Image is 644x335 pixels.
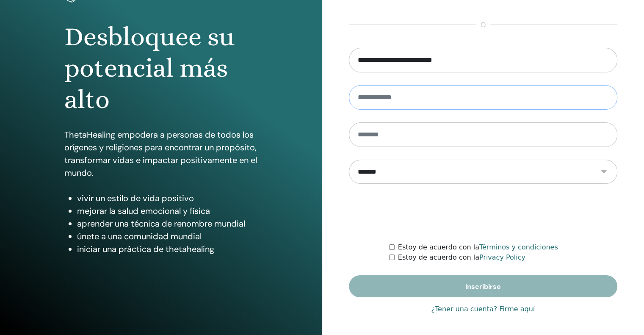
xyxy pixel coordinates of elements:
label: Estoy de acuerdo con la [398,242,558,252]
li: únete a una comunidad mundial [77,230,258,243]
a: Términos y condiciones [479,243,558,251]
li: mejorar la salud emocional y física [77,205,258,217]
li: aprender una técnica de renombre mundial [77,217,258,230]
li: vivir un estilo de vida positivo [77,192,258,205]
li: iniciar una práctica de thetahealing [77,243,258,255]
a: Privacy Policy [479,253,525,261]
span: o [476,20,490,30]
label: Estoy de acuerdo con la [398,252,525,263]
h1: Desbloquee su potencial más alto [64,21,258,116]
p: ThetaHealing empodera a personas de todos los orígenes y religiones para encontrar un propósito, ... [64,128,258,179]
iframe: reCAPTCHA [419,197,547,230]
a: ¿Tener una cuenta? Firme aquí [431,304,535,314]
